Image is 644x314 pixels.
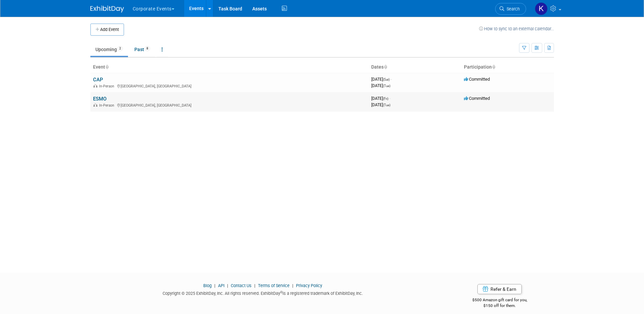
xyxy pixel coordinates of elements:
a: ESMO [93,96,106,102]
span: | [253,283,257,288]
a: Sort by Participation Type [492,64,495,70]
span: Committed [464,96,490,101]
a: Blog [203,283,212,288]
a: Contact Us [231,283,252,288]
a: Refer & Earn [477,284,522,294]
span: (Tue) [383,103,390,107]
a: Sort by Start Date [384,64,387,70]
button: Add Event [90,24,124,36]
a: Upcoming2 [90,43,128,56]
th: Event [90,62,369,73]
div: [GEOGRAPHIC_DATA], [GEOGRAPHIC_DATA] [93,102,366,108]
span: [DATE] [371,83,390,88]
a: API [218,283,224,288]
img: ExhibitDay [90,6,124,12]
div: $500 Amazon gift card for you, [445,293,554,308]
span: (Sat) [383,78,390,81]
a: Past8 [129,43,155,56]
div: $150 off for them. [445,303,554,309]
sup: ® [280,290,283,294]
span: | [213,283,217,288]
span: 8 [144,46,150,51]
a: CAP [93,77,103,83]
a: How to sync to an external calendar... [479,26,554,31]
span: - [389,96,390,101]
img: Keirsten Davis [535,2,548,15]
span: | [291,283,295,288]
th: Dates [369,62,461,73]
div: Copyright © 2025 ExhibitDay, Inc. All rights reserved. ExhibitDay is a registered trademark of Ex... [90,289,436,297]
a: Search [495,3,526,15]
span: - [391,77,392,82]
span: In-Person [99,84,116,88]
span: [DATE] [371,77,392,82]
span: 2 [117,46,123,51]
span: Search [504,6,520,11]
img: In-Person Event [93,84,97,87]
th: Participation [461,62,554,73]
a: Terms of Service [258,283,290,288]
span: Committed [464,77,490,82]
span: [DATE] [371,102,390,107]
div: [GEOGRAPHIC_DATA], [GEOGRAPHIC_DATA] [93,83,366,88]
a: Privacy Policy [296,283,322,288]
span: (Tue) [383,84,390,88]
img: In-Person Event [93,103,97,107]
span: | [225,283,230,288]
span: (Fri) [383,97,388,101]
a: Sort by Event Name [105,64,109,70]
span: [DATE] [371,96,390,101]
span: In-Person [99,103,116,108]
